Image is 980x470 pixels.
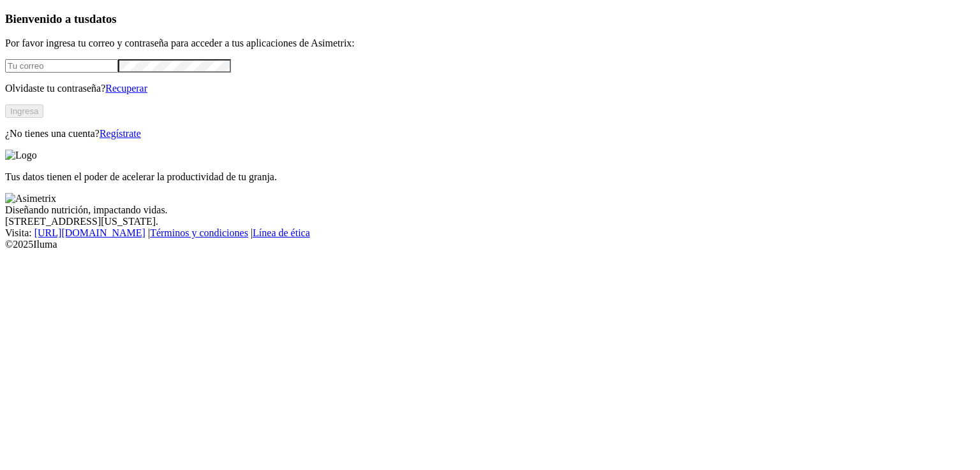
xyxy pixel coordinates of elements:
[5,204,975,216] div: Diseñando nutrición, impactando vidas.
[34,227,145,238] a: [URL][DOMAIN_NAME]
[100,128,141,139] a: Regístrate
[253,227,310,238] a: Línea de ética
[5,216,975,227] div: [STREET_ADDRESS][US_STATE].
[5,150,37,161] img: Logo
[5,59,118,73] input: Tu correo
[5,83,975,94] p: Olvidaste tu contraseña?
[150,227,248,238] a: Términos y condiciones
[5,193,56,204] img: Asimetrix
[5,104,43,118] button: Ingresa
[5,227,975,239] div: Visita : | |
[5,128,975,139] p: ¿No tienes una cuenta?
[89,12,117,25] span: datos
[5,239,975,250] div: © 2025 Iluma
[5,171,975,183] p: Tus datos tienen el poder de acelerar la productividad de tu granja.
[5,12,975,26] h3: Bienvenido a tus
[5,38,975,49] p: Por favor ingresa tu correo y contraseña para acceder a tus aplicaciones de Asimetrix:
[105,83,147,94] a: Recuperar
